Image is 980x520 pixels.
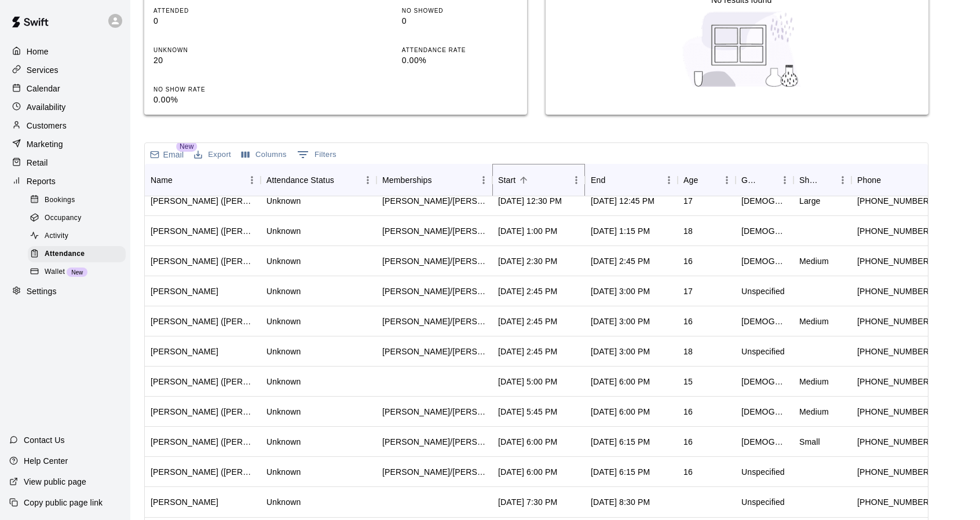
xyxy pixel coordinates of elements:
[153,94,269,106] p: 0.00%
[818,172,834,188] button: Sort
[27,285,57,297] p: Settings
[266,376,301,387] div: Unknown
[591,376,650,387] div: Aug 20, 2025, 6:00 PM
[382,195,487,207] div: Tom/Mike - 6 Month Unlimited Membership , Todd/Brad - 6 Month Membership - 2x per week
[799,255,829,267] div: Medium
[382,164,432,196] div: Memberships
[851,164,938,196] div: Phone
[266,316,301,327] div: Unknown
[857,255,931,267] div: +12012327814
[921,171,938,189] button: Menu
[683,225,693,237] div: 18
[498,225,557,237] div: Aug 20, 2025, 1:00 PM
[498,316,557,327] div: Aug 20, 2025, 2:45 PM
[9,98,121,116] a: Availability
[359,171,376,189] button: Menu
[741,225,788,237] div: Male
[266,164,334,196] div: Attendance Status
[799,376,829,387] div: Medium
[678,164,736,196] div: Age
[591,466,650,478] div: Aug 20, 2025, 6:15 PM
[857,436,931,448] div: +19176037105
[153,85,269,94] p: NO SHOW RATE
[799,164,818,196] div: Shirt Size
[151,255,255,267] div: Daniel Lipsky (Sean Lipsky)
[382,285,487,297] div: Todd/Brad - Drop In , Tom/Mike - Drop In
[239,146,290,164] button: Select columns
[857,376,931,387] div: +19179747233
[432,172,448,188] button: Sort
[266,255,301,267] div: Unknown
[266,406,301,418] div: Unknown
[683,376,693,387] div: 15
[151,195,255,207] div: Anthony Caruso (Ralph Caruso)
[266,285,301,297] div: Unknown
[683,164,698,196] div: Age
[698,172,714,188] button: Sort
[402,54,518,67] p: 0.00%
[9,117,121,134] a: Customers
[492,164,585,196] div: Start
[515,172,532,188] button: Sort
[294,145,339,164] button: Show filters
[67,269,87,276] span: New
[24,455,68,467] p: Help Center
[799,406,829,418] div: Medium
[151,496,218,508] div: Andrew Smith
[9,136,121,153] a: Marketing
[27,157,48,169] p: Retail
[266,466,301,478] div: Unknown
[9,173,121,190] div: Reports
[382,255,487,267] div: Tom/Mike - 6 Month Unlimited Membership
[151,406,255,418] div: Chase Cammarota (Vito Cammarota)
[741,316,788,327] div: Male
[741,376,788,387] div: Male
[857,195,931,207] div: +19739972702
[857,164,881,196] div: Phone
[151,436,255,448] div: Parker Lee (Parker Lee)
[881,172,897,188] button: Sort
[382,346,487,357] div: Todd/Brad - Monthly 1x per Week
[736,164,793,196] div: Gender
[591,406,650,418] div: Aug 20, 2025, 6:00 PM
[24,476,86,488] p: View public page
[498,285,557,297] div: Aug 20, 2025, 2:45 PM
[28,209,130,227] a: Occupancy
[585,164,678,196] div: End
[799,316,829,327] div: Medium
[799,195,821,207] div: Large
[591,195,654,207] div: Aug 20, 2025, 12:45 PM
[857,466,931,478] div: +19732293492
[45,230,68,242] span: Activity
[45,195,75,206] span: Bookings
[660,171,678,189] button: Menu
[741,496,785,508] div: Unspecified
[151,316,255,327] div: Max Koller (Keith Koller)
[191,146,234,164] button: Export
[9,283,121,300] a: Settings
[27,120,67,131] p: Customers
[760,172,776,188] button: Sort
[741,195,788,207] div: Male
[334,172,350,188] button: Sort
[28,263,130,281] a: WalletNew
[718,171,736,189] button: Menu
[498,376,557,387] div: Aug 20, 2025, 5:00 PM
[591,496,650,508] div: Aug 20, 2025, 8:30 PM
[498,195,562,207] div: Aug 20, 2025, 12:30 PM
[382,316,487,327] div: Todd/Brad - Full Year Member Unlimited
[498,466,557,478] div: Aug 20, 2025, 6:00 PM
[24,497,103,508] p: Copy public page link
[741,406,788,418] div: Male
[683,255,693,267] div: 16
[382,466,487,478] div: Todd/Brad - Full Year Member Unlimited , Advanced Hitting Full Year - 3x per week, Advanced Hitti...
[857,225,931,237] div: +12016188602
[28,210,126,226] div: Occupancy
[605,172,621,188] button: Sort
[153,54,269,67] p: 20
[402,15,518,27] p: 0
